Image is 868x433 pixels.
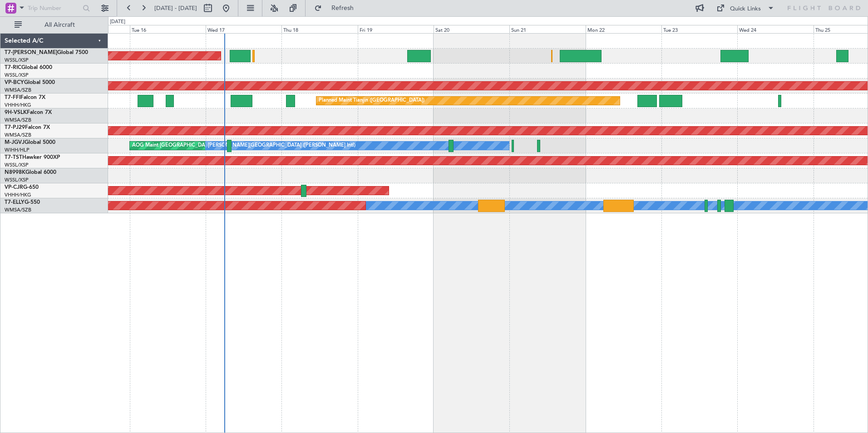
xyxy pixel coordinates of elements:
div: Fri 19 [358,25,434,33]
a: WSSL/XSP [5,72,29,79]
a: VHHH/HKG [5,102,31,108]
div: Tue 23 [661,25,737,33]
span: T7-TST [5,155,22,160]
a: WMSA/SZB [5,132,31,138]
a: M-JGVJGlobal 5000 [5,140,55,145]
a: T7-ELLYG-550 [5,200,40,205]
a: WMSA/SZB [5,87,31,93]
a: T7-PJ29Falcon 7X [5,125,50,130]
span: VP-CJR [5,185,23,190]
a: WSSL/XSP [5,162,29,168]
input: Trip Number [28,1,80,15]
a: N8998KGlobal 6000 [5,170,56,175]
div: [PERSON_NAME][GEOGRAPHIC_DATA] ([PERSON_NAME] Intl) [208,139,355,153]
a: WMSA/SZB [5,117,31,123]
span: T7-ELLY [5,200,25,205]
a: WIHH/HLP [5,147,30,153]
span: T7-PJ29 [5,125,25,130]
span: All Aircraft [24,22,96,28]
span: [DATE] - [DATE] [154,4,197,12]
div: Quick Links [730,5,761,14]
div: Wed 24 [737,25,813,33]
div: Wed 17 [206,25,281,33]
div: Tue 16 [130,25,206,33]
div: Planned Maint Tianjin ([GEOGRAPHIC_DATA]) [319,94,424,108]
button: All Aircraft [10,18,99,32]
div: Thu 18 [281,25,357,33]
button: Refresh [310,1,365,15]
a: T7-[PERSON_NAME]Global 7500 [5,50,88,55]
div: Sun 21 [509,25,585,33]
a: T7-RICGlobal 6000 [5,65,52,70]
span: T7-[PERSON_NAME] [5,50,57,55]
a: VP-BCYGlobal 5000 [5,80,55,85]
div: Mon 22 [586,25,661,33]
div: AOG Maint [GEOGRAPHIC_DATA] (Halim Intl) [132,139,238,153]
a: 9H-VSLKFalcon 7X [5,110,52,115]
a: VP-CJRG-650 [5,185,39,190]
a: T7-FFIFalcon 7X [5,95,45,100]
span: T7-FFI [5,95,20,100]
a: VHHH/HKG [5,192,31,198]
button: Quick Links [712,1,779,15]
div: [DATE] [110,18,125,26]
span: T7-RIC [5,65,21,70]
span: M-JGVJ [5,140,25,145]
span: 9H-VSLK [5,110,27,115]
a: T7-TSTHawker 900XP [5,155,60,160]
span: VP-BCY [5,80,24,85]
a: WSSL/XSP [5,57,29,64]
div: Sat 20 [434,25,509,33]
span: N8998K [5,170,25,175]
a: WMSA/SZB [5,207,31,213]
span: Refresh [324,5,362,11]
a: WSSL/XSP [5,177,29,183]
